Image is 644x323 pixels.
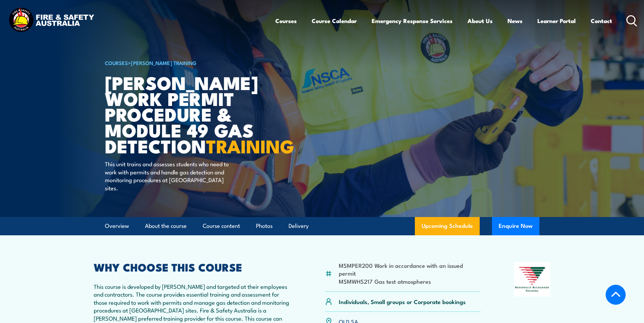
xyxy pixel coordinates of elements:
a: Delivery [289,217,309,235]
a: Upcoming Schedule [415,217,480,235]
li: MSMPER200 Work in accordance with an issued permit [339,261,481,277]
h2: WHY CHOOSE THIS COURSE [94,262,292,272]
a: About Us [467,12,493,30]
p: Individuals, Small groups or Corporate bookings [339,298,466,305]
a: About the course [145,217,187,235]
a: Courses [275,12,297,30]
strong: TRAINING [206,131,294,159]
h6: > [105,59,273,67]
a: Overview [105,217,129,235]
li: MSMWHS217 Gas test atmospheres [339,277,481,285]
a: Learner Portal [537,12,576,30]
a: COURSES [105,59,128,66]
a: Photos [256,217,273,235]
a: News [508,12,522,30]
h1: [PERSON_NAME] Work Permit Procedure & Module 49 Gas Detection [105,74,273,154]
button: Enquire Now [492,217,539,235]
img: Nationally Recognised Training logo. [514,262,551,297]
p: This unit trains and assesses students who need to work with permits and handle gas detection and... [105,160,229,192]
a: Course Calendar [312,12,357,30]
a: Contact [591,12,612,30]
a: [PERSON_NAME] Training [131,59,197,66]
a: Emergency Response Services [372,12,453,30]
a: Course content [203,217,240,235]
